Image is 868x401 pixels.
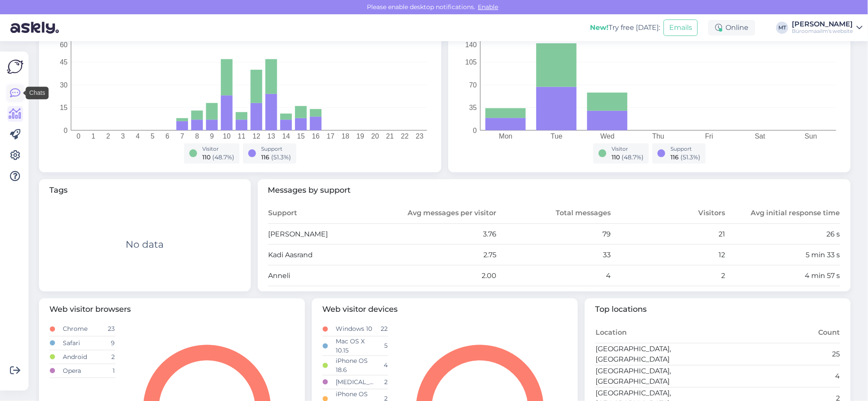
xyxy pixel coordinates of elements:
div: Chats [26,87,49,99]
tspan: 16 [312,133,320,140]
td: 4 [497,265,611,286]
td: [GEOGRAPHIC_DATA], [GEOGRAPHIC_DATA] [595,365,718,387]
span: ( 48.7 %) [622,153,644,161]
div: Büroomaailm's website [792,28,853,35]
div: No data [126,237,164,252]
tspan: 60 [60,41,68,48]
tspan: 23 [416,133,424,140]
tspan: 12 [253,133,260,140]
tspan: 30 [60,81,68,88]
td: 33 [497,245,611,265]
span: 116 [670,153,679,161]
span: 116 [261,153,269,161]
tspan: 20 [371,133,379,140]
tspan: 2 [106,133,110,140]
tspan: 70 [469,81,477,88]
img: Askly Logo [7,58,23,75]
td: Safari [62,336,102,350]
td: Opera [62,364,102,378]
span: 110 [202,153,211,161]
td: 2.75 [382,245,497,265]
span: Tags [49,184,240,196]
tspan: Sat [755,133,766,140]
b: New! [590,23,609,32]
td: [GEOGRAPHIC_DATA], [GEOGRAPHIC_DATA] [595,343,718,365]
div: Visitor [612,145,644,153]
td: iPhone OS 18.6 [335,356,375,375]
td: 2 [375,375,388,389]
td: 9 [102,336,115,350]
tspan: Thu [652,133,664,140]
td: 2 [102,350,115,364]
tspan: 45 [60,58,68,66]
div: Support [670,145,700,153]
tspan: 10 [223,133,231,140]
tspan: Wed [600,133,615,140]
td: 4 [375,356,388,375]
tspan: 140 [465,41,477,48]
tspan: 13 [267,133,275,140]
tspan: 105 [465,58,477,66]
tspan: 35 [469,104,477,111]
span: 110 [612,153,620,161]
tspan: 21 [386,133,394,140]
th: Visitors [611,203,725,224]
tspan: Sun [805,133,817,140]
td: 79 [497,224,611,245]
span: Top locations [595,304,840,315]
tspan: 9 [210,133,214,140]
div: Try free [DATE]: [590,23,660,33]
tspan: 0 [77,133,81,140]
th: Count [718,322,840,343]
tspan: 22 [401,133,409,140]
th: Total messages [497,203,611,224]
span: Web visitor devices [322,304,567,315]
tspan: 1 [91,133,95,140]
div: Online [708,20,755,36]
td: 4 [718,365,840,387]
tspan: Tue [551,133,563,140]
tspan: 8 [195,133,199,140]
td: 21 [611,224,725,245]
span: Messages by support [268,184,841,196]
tspan: Mon [499,133,512,140]
tspan: 15 [60,104,68,111]
tspan: 5 [151,133,155,140]
tspan: 3 [121,133,125,140]
td: 22 [375,322,388,336]
a: [PERSON_NAME]Büroomaailm's website [792,21,863,35]
span: ( 51.3 %) [680,153,700,161]
div: [PERSON_NAME] [792,21,853,28]
td: 26 s [726,224,840,245]
tspan: 0 [64,126,68,134]
td: 3.76 [382,224,497,245]
th: Avg messages per visitor [382,203,497,224]
button: Emails [664,19,698,36]
tspan: 0 [473,126,477,134]
th: Support [268,203,382,224]
tspan: 4 [136,133,140,140]
div: MT [776,22,788,34]
tspan: 7 [180,133,184,140]
th: Location [595,322,718,343]
tspan: Fri [705,133,713,140]
td: Anneli [268,265,382,286]
span: Web visitor browsers [49,304,295,315]
tspan: 19 [356,133,364,140]
td: Chrome [62,322,102,336]
tspan: 17 [327,133,334,140]
td: 1 [102,364,115,378]
td: [MEDICAL_DATA] [335,375,375,389]
td: 25 [718,343,840,365]
span: ( 48.7 %) [212,153,234,161]
div: Visitor [202,145,234,153]
td: 5 min 33 s [726,245,840,265]
td: Mac OS X 10.15 [335,336,375,356]
tspan: 6 [165,133,169,140]
tspan: 14 [282,133,290,140]
tspan: 18 [342,133,350,140]
td: 5 [375,336,388,356]
th: Avg initial response time [726,203,840,224]
tspan: 15 [297,133,305,140]
td: 12 [611,245,725,265]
